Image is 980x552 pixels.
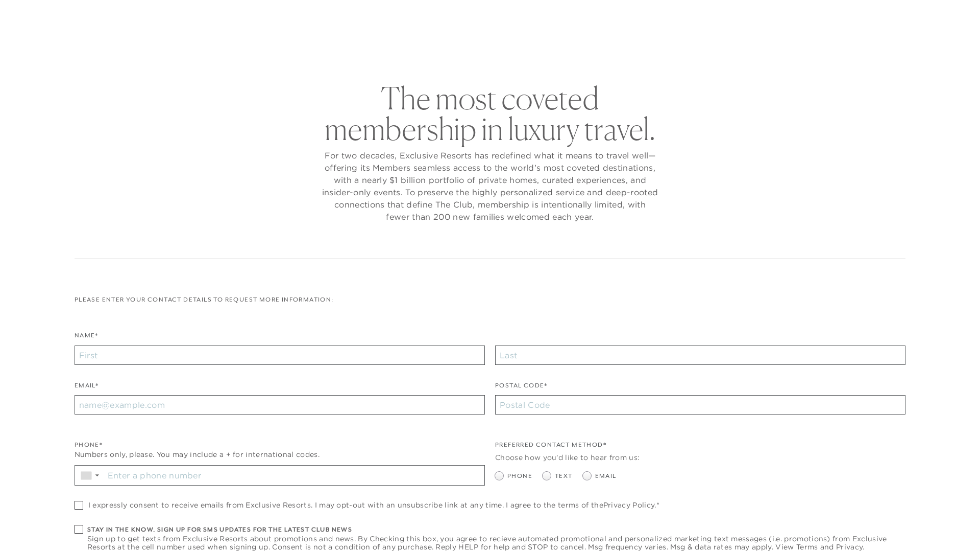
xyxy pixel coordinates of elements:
[41,11,86,20] a: Get Started
[862,11,912,20] a: Member Login
[466,33,529,62] a: Membership
[322,83,658,144] h2: The most coveted membership in luxury travel.
[75,440,485,450] div: Phone*
[495,346,905,365] input: Last
[507,471,532,481] span: Phone
[595,471,617,481] span: Email
[88,501,659,509] span: I expressly consent to receive emails from Exclusive Resorts. I may opt-out with an unsubscribe l...
[75,381,99,396] label: Email*
[75,295,906,305] p: Please enter your contact details to request more information:
[87,535,906,551] span: Sign up to get texts from Exclusive Resorts about promotions and news. By Checking this box, you ...
[87,525,906,535] h6: Stay in the know. Sign up for sms updates for the latest club news
[555,471,573,481] span: Text
[104,466,484,485] input: Enter a phone number
[495,452,905,463] div: Choose how you'd like to hear from us:
[94,472,101,478] span: ▼
[75,466,104,485] div: Country Code Selector
[495,440,606,455] legend: Preferred Contact Method*
[322,149,658,223] p: For two decades, Exclusive Resorts has redefined what it means to travel well—offering its Member...
[75,449,485,460] div: Numbers only, please. You may include a + for international codes.
[495,395,905,415] input: Postal Code
[75,346,485,365] input: First
[545,33,607,62] a: Community
[495,381,548,396] label: Postal Code*
[75,331,99,346] label: Name*
[373,33,451,62] a: The Collection
[75,395,485,415] input: name@example.com
[603,500,654,510] a: Privacy Policy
